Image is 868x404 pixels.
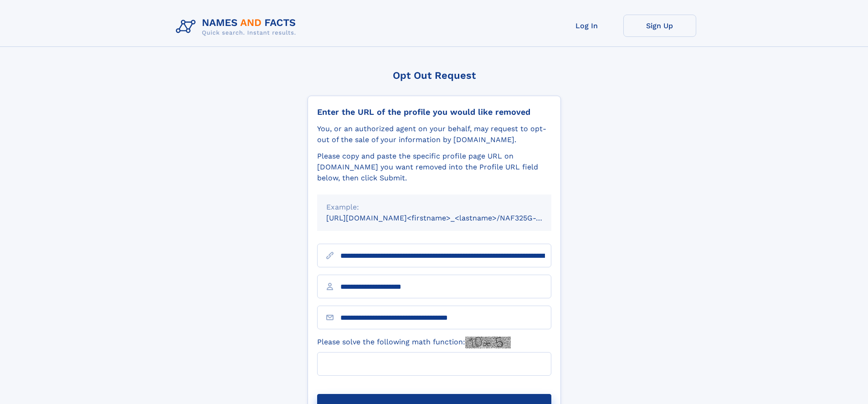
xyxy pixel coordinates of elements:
a: Log In [550,15,623,37]
label: Please solve the following math function: [317,337,511,348]
div: Opt Out Request [308,70,561,81]
div: Please copy and paste the specific profile page URL on [DOMAIN_NAME] you want removed into the Pr... [317,151,551,184]
div: Example: [326,202,542,213]
img: Logo Names and Facts [172,15,303,39]
small: [URL][DOMAIN_NAME]<firstname>_<lastname>/NAF325G-xxxxxxxx [326,214,569,222]
div: Enter the URL of the profile you would like removed [317,107,551,117]
a: Sign Up [623,15,696,37]
div: You, or an authorized agent on your behalf, may request to opt-out of the sale of your informatio... [317,123,551,145]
